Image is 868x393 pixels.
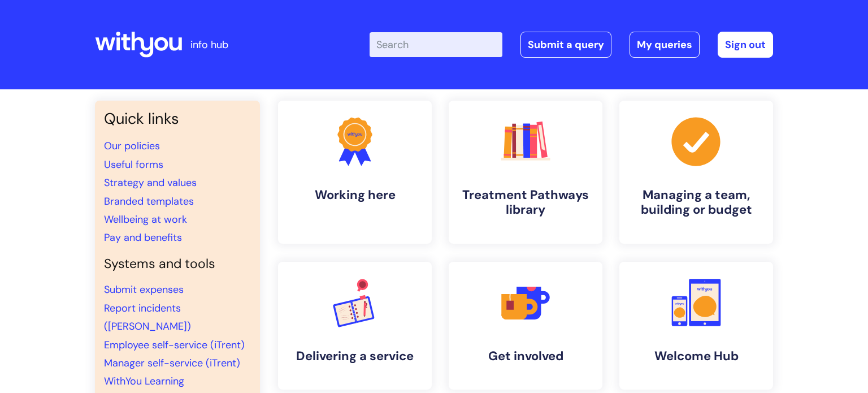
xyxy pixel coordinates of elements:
h4: Get involved [458,349,593,364]
h4: Managing a team, building or budget [628,188,764,218]
a: Our policies [104,139,160,153]
a: Strategy and values [104,176,197,189]
a: Pay and benefits [104,231,182,244]
input: Search [370,32,502,57]
a: My queries [630,32,700,58]
a: Branded templates [104,195,194,208]
h4: Welcome Hub [628,349,764,364]
a: Managing a team, building or budget [619,101,773,244]
a: Wellbeing at work [104,213,187,226]
h4: Treatment Pathways library [458,188,593,218]
p: info hub [190,36,228,54]
h4: Systems and tools [104,256,251,272]
a: Get involved [449,262,602,390]
a: WithYou Learning [104,374,184,388]
a: Delivering a service [278,262,432,390]
h4: Delivering a service [287,349,423,364]
a: Useful forms [104,158,163,171]
a: Working here [278,101,432,244]
a: Sign out [718,32,773,58]
a: Report incidents ([PERSON_NAME]) [104,301,191,333]
a: Submit expenses [104,283,184,296]
a: Submit a query [520,32,611,58]
a: Employee self-service (iTrent) [104,338,245,352]
a: Manager self-service (iTrent) [104,356,240,370]
a: Welcome Hub [619,262,773,390]
a: Treatment Pathways library [449,101,602,244]
h3: Quick links [104,110,251,128]
h4: Working here [287,188,423,202]
div: | - [370,32,773,58]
